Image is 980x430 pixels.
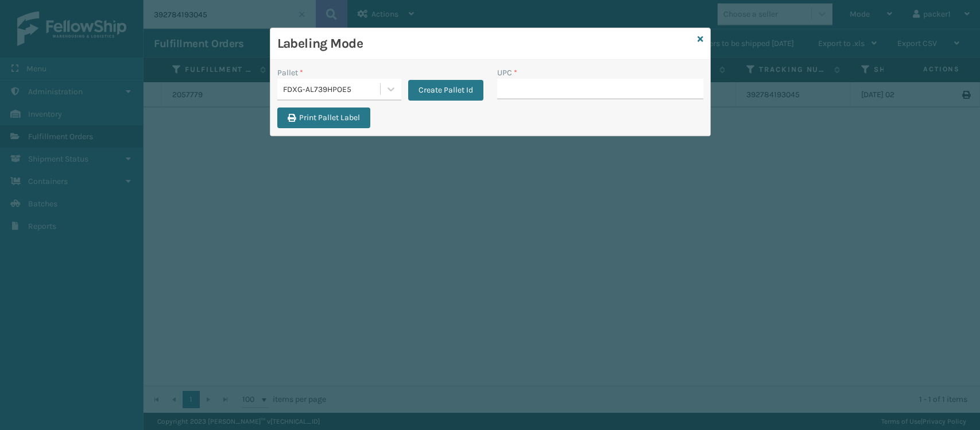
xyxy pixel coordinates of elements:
[277,107,370,128] button: Print Pallet Label
[408,80,483,101] button: Create Pallet Id
[277,67,303,79] label: Pallet
[277,35,693,52] h3: Labeling Mode
[497,67,517,79] label: UPC
[283,83,381,95] div: FDXG-AL739HPOE5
